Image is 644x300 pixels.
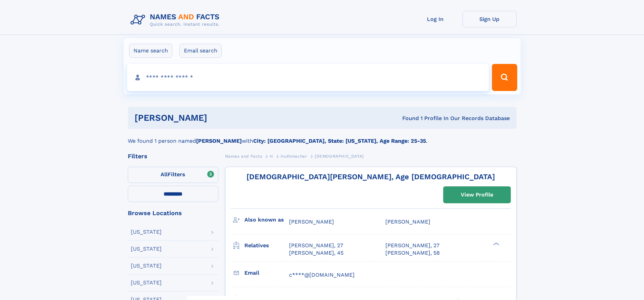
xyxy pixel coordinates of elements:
label: Email search [180,44,222,58]
a: Sign Up [462,11,517,27]
h3: Relatives [244,240,289,251]
a: Names and Facts [225,152,262,160]
a: [PERSON_NAME], 45 [289,249,343,257]
a: Log In [408,11,462,27]
div: [US_STATE] [131,280,162,285]
span: [PERSON_NAME] [385,218,430,225]
label: Filters [128,167,218,183]
a: H [270,152,273,160]
div: Found 1 Profile In Our Records Database [305,115,510,122]
button: Search Button [492,64,517,91]
div: ❯ [492,241,500,246]
span: [DEMOGRAPHIC_DATA] [315,154,364,159]
a: [PERSON_NAME], 27 [289,242,343,249]
img: Logo Names and Facts [128,11,225,29]
h3: Also known as [244,214,289,226]
div: [US_STATE] [131,229,162,235]
h1: [PERSON_NAME] [135,114,305,122]
span: Huthmacher [281,154,307,159]
div: View Profile [461,187,493,203]
input: search input [127,64,489,91]
a: [DEMOGRAPHIC_DATA][PERSON_NAME], Age [DEMOGRAPHIC_DATA] [246,172,495,181]
div: [US_STATE] [131,246,162,252]
label: Name search [129,44,172,58]
a: View Profile [444,187,510,203]
a: Huthmacher [281,152,307,160]
div: [US_STATE] [131,263,162,269]
span: [PERSON_NAME] [289,218,334,225]
div: We found 1 person named with . [128,129,517,145]
b: [PERSON_NAME] [196,138,242,144]
span: H [270,154,273,159]
span: All [161,171,168,178]
a: [PERSON_NAME], 58 [385,249,440,257]
b: City: [GEOGRAPHIC_DATA], State: [US_STATE], Age Range: 25-35 [253,138,426,144]
div: Filters [128,153,218,159]
h3: Email [244,267,289,279]
a: [PERSON_NAME], 27 [385,242,439,249]
div: Browse Locations [128,210,218,216]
